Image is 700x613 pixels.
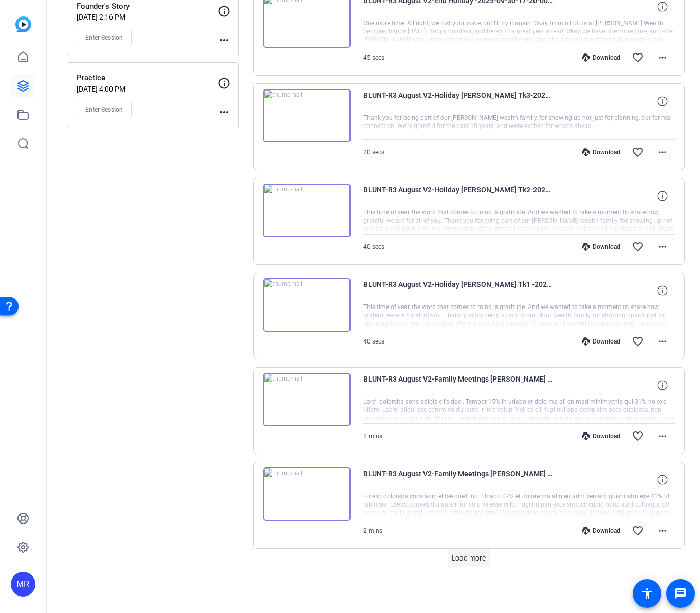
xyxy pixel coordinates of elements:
span: BLUNT-R3 August V2-Holiday [PERSON_NAME] Tk3-2025-09-30-17-17-48-212-0 [363,89,554,114]
div: Download [577,337,625,346]
span: BLUNT-R3 August V2-Holiday [PERSON_NAME] Tk1 -2025-09-30-17-14-35-278-0 [363,278,554,303]
p: Practice [77,72,218,84]
mat-icon: favorite_border [632,525,644,537]
mat-icon: more_horiz [218,34,230,46]
mat-icon: more_horiz [218,106,230,118]
div: MR [11,572,35,597]
span: BLUNT-R3 August V2-Holiday [PERSON_NAME] Tk2-2025-09-30-17-15-40-092-0 [363,184,554,208]
img: thumb-nail [263,184,351,237]
img: thumb-nail [263,278,351,332]
span: 2 mins [363,527,382,534]
img: blue-gradient.svg [15,16,31,32]
mat-icon: favorite_border [632,241,644,253]
mat-icon: more_horiz [656,335,669,348]
div: Download [577,53,625,62]
mat-icon: more_horiz [656,525,669,537]
img: thumb-nail [263,89,351,142]
mat-icon: message [674,587,687,600]
span: BLUNT-R3 August V2-Family Meetings [PERSON_NAME] Tk2-2025-09-30-17-08-33-215-0 [363,373,554,398]
span: Load more [452,553,486,564]
div: Download [577,527,625,535]
span: BLUNT-R3 August V2-Family Meetings [PERSON_NAME] Tk1-2025-09-30-17-05-57-476-0 [363,467,554,492]
div: Download [577,432,625,440]
span: Enter Session [85,33,123,42]
div: Download [577,243,625,251]
mat-icon: favorite_border [632,51,644,64]
mat-icon: more_horiz [656,241,669,253]
mat-icon: accessibility [641,587,653,600]
button: Enter Session [77,29,132,46]
span: 2 mins [363,432,382,440]
p: [DATE] 2:16 PM [77,13,218,21]
span: Enter Session [85,105,123,114]
button: Load more [448,549,490,567]
span: 20 secs [363,149,384,156]
mat-icon: more_horiz [656,430,669,442]
mat-icon: favorite_border [632,335,644,348]
div: Download [577,148,625,156]
p: [DATE] 4:00 PM [77,85,218,93]
mat-icon: more_horiz [656,146,669,158]
p: Founder's Story [77,1,218,12]
img: thumb-nail [263,467,351,521]
button: Enter Session [77,101,132,118]
mat-icon: more_horiz [656,51,669,64]
mat-icon: favorite_border [632,146,644,158]
mat-icon: favorite_border [632,430,644,442]
img: thumb-nail [263,373,351,426]
span: 40 secs [363,338,384,345]
span: 45 secs [363,54,384,61]
span: 40 secs [363,243,384,250]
